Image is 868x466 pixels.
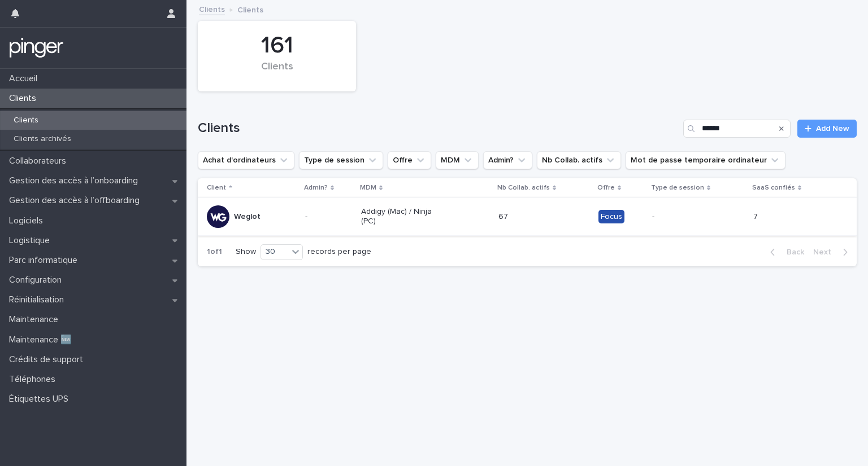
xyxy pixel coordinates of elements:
[761,247,809,257] button: Back
[198,238,231,266] p: 1 of 1
[5,93,45,104] p: Clients
[816,125,849,133] span: Add New
[753,210,760,222] p: 7
[305,212,353,222] p: -
[436,151,479,169] button: MDM
[236,247,256,257] p: Show
[5,354,92,365] p: Crédits de support
[752,182,795,194] p: SaaS confiés
[199,2,225,15] a: Clients
[307,247,371,257] p: records per page
[5,394,77,405] p: Étiquettes UPS
[498,210,510,222] p: 67
[5,134,80,144] p: Clients archivés
[5,195,149,206] p: Gestion des accès à l’offboarding
[237,3,263,15] p: Clients
[5,294,73,305] p: Réinitialisation
[5,175,147,186] p: Gestion des accès à l’onboarding
[809,247,857,257] button: Next
[626,151,785,169] button: Mot de passe temporaire ordinateur
[217,61,337,85] div: Clients
[217,32,337,60] div: 161
[5,73,46,84] p: Accueil
[207,182,226,194] p: Client
[5,116,47,125] p: Clients
[9,37,64,59] img: mTgBEunGTSyRkCgitkcU
[261,246,288,258] div: 30
[388,151,431,169] button: Offre
[652,212,733,222] p: -
[597,182,615,194] p: Offre
[5,314,67,325] p: Maintenance
[813,248,838,256] span: Next
[5,156,75,166] p: Collaborateurs
[5,275,71,285] p: Configuration
[780,248,804,256] span: Back
[483,151,532,169] button: Admin?
[537,151,621,169] button: Nb Collab. actifs
[361,207,442,226] p: Addigy (Mac) / Ninja (PC)
[234,212,261,222] p: Weglot
[5,255,86,266] p: Parc informatique
[360,182,376,194] p: MDM
[683,120,791,138] input: Search
[198,198,857,236] tr: Weglot-Addigy (Mac) / Ninja (PC)6767 Focus-77
[299,151,383,169] button: Type de session
[651,182,704,194] p: Type de session
[5,235,59,246] p: Logistique
[5,335,81,345] p: Maintenance 🆕
[497,182,550,194] p: Nb Collab. actifs
[797,120,857,138] a: Add New
[5,374,64,385] p: Téléphones
[304,182,328,194] p: Admin?
[598,210,624,224] div: Focus
[198,151,294,169] button: Achat d'ordinateurs
[198,120,679,137] h1: Clients
[5,216,52,226] p: Logiciels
